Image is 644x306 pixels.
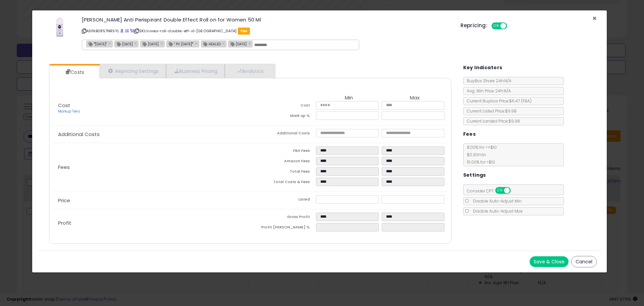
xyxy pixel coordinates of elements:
[53,132,250,137] p: Additional Costs
[100,64,166,78] a: Repricing Settings
[464,98,532,104] span: Current Buybox Price:
[160,40,164,46] a: ×
[225,64,274,78] a: Analytics
[58,109,80,114] a: Markup Tiers
[463,63,502,72] h5: Key Indicators
[250,129,316,139] td: Additional Costs
[53,220,250,226] p: Profit
[50,17,70,37] img: 31p2vYEhF9L._SL60_.jpg
[250,157,316,167] td: Amazon Fees
[464,78,512,84] span: BuyBox Share 24h: N/A
[82,17,450,22] h3: [PERSON_NAME] Anti Perispirant Double Effect Roll on for Women 50 Ml
[250,146,316,157] td: FBA Fees
[530,256,569,267] button: Save & Close
[463,171,486,179] h5: Settings
[250,195,316,206] td: Listed
[470,198,522,204] span: Disable Auto-Adjust Min
[228,41,247,47] span: [DATE]
[125,28,129,34] a: All offer listings
[521,98,532,104] span: ( FBA )
[195,40,199,46] a: ×
[82,26,450,36] p: ASIN: B0857NRSYL | SKU: nivea-roll-double-eff-x1-[GEOGRAPHIC_DATA]
[250,167,316,178] td: Total Fees
[464,152,486,158] span: $0.30 min
[496,188,504,193] span: ON
[382,95,447,101] th: Max
[49,65,99,79] a: Costs
[130,28,133,34] a: Your listing only
[250,101,316,112] td: Cost
[463,130,476,138] h5: Fees
[464,118,520,124] span: Current Landed Price: $9.98
[464,159,495,165] span: 15.00 % for > $10
[167,41,193,47] span: " PV [DATE]""
[201,41,221,47] span: HEALED
[464,108,517,114] span: Current Listed Price: $9.98
[250,112,316,122] td: Mark up %
[108,40,112,46] a: ×
[461,23,487,28] h5: Repricing:
[53,198,250,203] p: Price
[592,13,597,23] span: ×
[120,28,124,34] a: BuyBox page
[250,223,316,233] td: Profit [PERSON_NAME] %
[470,208,523,214] span: Disable Auto-Adjust Max
[316,95,382,101] th: Min
[506,23,517,29] span: OFF
[135,40,139,46] a: ×
[248,40,252,46] a: ×
[492,23,500,29] span: ON
[87,41,107,47] span: ""[DATE]"
[464,144,497,165] span: 8.00 % for <= $10
[509,188,520,193] span: OFF
[509,98,532,104] span: $6.47
[238,28,250,35] span: FBA
[53,165,250,170] p: Fees
[464,188,520,194] span: Consider CPT:
[53,103,250,114] p: Cost
[250,213,316,223] td: Gross Profit
[464,88,511,94] span: Avg. Win Price 24h: N/A
[571,256,597,267] button: Cancel
[222,40,226,46] a: ×
[166,64,225,78] a: Business Pricing
[115,41,133,47] span: [DATE]
[250,178,316,188] td: Total Costs & Fees
[141,41,159,47] span: [DATE]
